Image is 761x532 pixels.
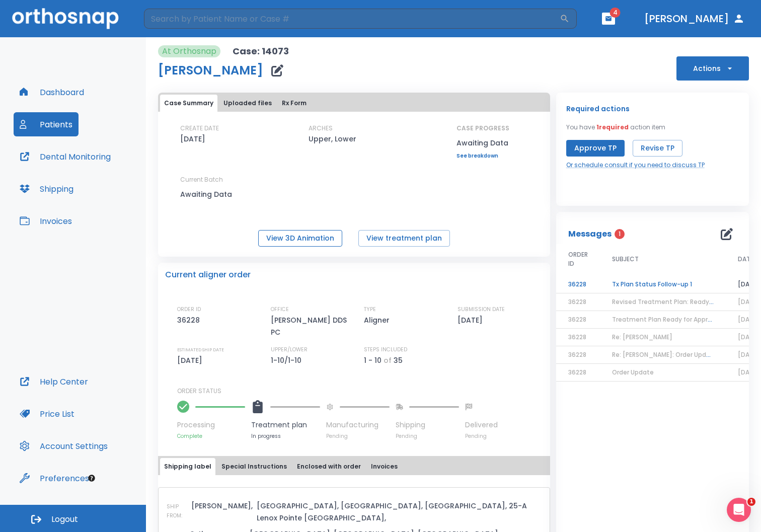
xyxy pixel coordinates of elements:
[14,434,114,458] button: Account Settings
[738,297,759,306] span: [DATE]
[610,8,621,18] span: 4
[180,188,271,200] p: Awaiting Data
[309,124,333,133] p: ARCHES
[612,333,672,341] span: Re: [PERSON_NAME]
[676,56,749,81] button: Actions
[633,140,682,157] button: Revise TP
[14,402,81,426] button: Price List
[177,305,201,314] p: ORDER ID
[167,502,187,520] p: SHIP FROM:
[293,458,365,475] button: Enclosed with order
[177,432,245,440] p: Complete
[456,124,509,133] p: CASE PROGRESS
[396,432,459,440] p: Pending
[738,315,759,324] span: [DATE]
[747,498,755,506] span: 1
[160,95,548,112] div: tabs
[251,432,320,440] p: In progress
[364,305,376,314] p: TYPE
[640,10,749,28] button: [PERSON_NAME]
[217,458,291,475] button: Special Instructions
[162,45,216,57] p: At Orthosnap
[568,350,586,359] span: 36228
[158,64,263,77] h1: [PERSON_NAME]
[14,112,79,136] button: Patients
[258,230,342,247] button: View 3D Animation
[271,345,308,354] p: UPPER/LOWER
[177,387,543,396] p: ORDER STATUS
[257,500,542,524] p: [GEOGRAPHIC_DATA], [GEOGRAPHIC_DATA], [GEOGRAPHIC_DATA], 25-A Lenox Pointe [GEOGRAPHIC_DATA],
[458,305,505,314] p: SUBMISSION DATE
[309,133,356,145] p: Upper, Lower
[51,514,78,525] span: Logout
[144,9,560,29] input: Search by Patient Name or Case #
[458,314,486,326] p: [DATE]
[180,124,219,133] p: CREATE DATE
[566,140,625,157] button: Approve TP
[568,368,586,376] span: 36228
[177,314,203,326] p: 36228
[364,354,382,366] p: 1 - 10
[465,420,498,430] p: Delivered
[612,315,723,324] span: Treatment Plan Ready for Approval!
[251,420,320,430] p: Treatment plan
[14,80,90,104] button: Dashboard
[394,354,403,366] p: 35
[177,345,224,354] p: ESTIMATED SHIP DATE
[271,314,356,338] p: [PERSON_NAME] DDS PC
[612,297,748,306] span: Revised Treatment Plan: Ready for Approval
[326,432,390,440] p: Pending
[364,314,393,326] p: Aligner
[271,354,305,366] p: 1-10/1-10
[180,133,205,145] p: [DATE]
[177,420,245,430] p: Processing
[12,8,119,29] img: Orthosnap
[465,432,498,440] p: Pending
[160,458,215,475] button: Shipping label
[556,276,600,293] td: 36228
[219,95,276,112] button: Uploaded files
[615,229,625,239] span: 1
[727,498,751,522] iframe: Intercom live chat
[160,95,217,112] button: Case Summary
[177,354,206,366] p: [DATE]
[191,500,253,512] p: [PERSON_NAME],
[14,209,78,233] button: Invoices
[612,255,639,264] span: SUBJECT
[568,297,586,306] span: 36228
[160,458,548,475] div: tabs
[326,420,390,430] p: Manufacturing
[14,144,117,169] a: Dental Monitoring
[358,230,450,247] button: View treatment plan
[14,177,80,201] button: Shipping
[738,333,759,341] span: [DATE]
[568,250,588,268] span: ORDER ID
[568,333,586,341] span: 36228
[165,269,251,281] p: Current aligner order
[568,315,586,324] span: 36228
[87,474,96,483] div: Tooltip anchor
[738,350,759,359] span: [DATE]
[738,255,753,264] span: DATE
[456,153,509,159] a: See breakdown
[738,368,759,376] span: [DATE]
[568,228,612,240] p: Messages
[396,420,459,430] p: Shipping
[233,45,289,57] p: Case: 14073
[367,458,402,475] button: Invoices
[271,305,289,314] p: OFFICE
[14,369,94,394] a: Help Center
[566,123,665,132] p: You have action item
[456,137,509,149] p: Awaiting Data
[180,175,271,184] p: Current Batch
[612,368,654,376] span: Order Update
[14,466,95,490] button: Preferences
[278,95,311,112] button: Rx Form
